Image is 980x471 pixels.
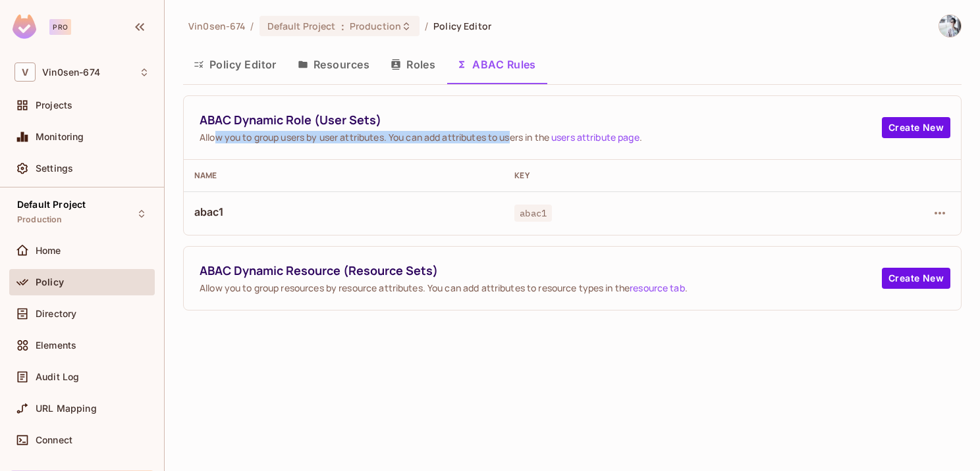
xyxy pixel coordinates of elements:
a: resource tab [630,282,685,294]
span: Elements [36,340,76,351]
li: / [425,20,428,32]
span: ABAC Dynamic Role (User Sets) [200,112,882,128]
span: Monitoring [36,132,84,142]
span: Production [17,214,63,225]
span: URL Mapping [36,403,97,414]
button: Create New [882,268,950,289]
span: ABAC Dynamic Resource (Resource Sets) [200,262,882,279]
span: Default Project [267,20,336,32]
button: Create New [882,117,950,138]
span: abac1 [514,205,552,222]
button: Roles [380,48,446,81]
span: Production [350,20,401,32]
span: Allow you to group users by user attributes. You can add attributes to users in the . [200,131,882,143]
span: Allow you to group resources by resource attributes. You can add attributes to resource types in ... [200,282,882,294]
img: Vin0sen [939,15,961,37]
li: / [250,20,254,32]
span: Connect [36,435,72,445]
span: abac1 [194,205,493,219]
span: Workspace: Vin0sen-674 [42,67,100,78]
span: Settings [36,163,73,174]
span: : [340,21,345,32]
a: users attribute page [551,131,640,143]
span: Audit Log [36,372,79,382]
span: V [14,62,36,82]
div: Name [194,170,493,181]
button: Policy Editor [183,48,287,81]
div: Key [514,170,813,181]
span: the active workspace [188,20,245,32]
span: Policy Editor [433,20,491,32]
span: Policy [36,277,64,287]
button: Resources [287,48,380,81]
span: Projects [36,100,72,111]
div: Pro [49,19,71,35]
img: SReyMgAAAABJRU5ErkJggg== [13,14,36,39]
span: Home [36,245,61,256]
button: ABAC Rules [446,48,547,81]
span: Default Project [17,199,86,210]
span: Directory [36,309,76,319]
